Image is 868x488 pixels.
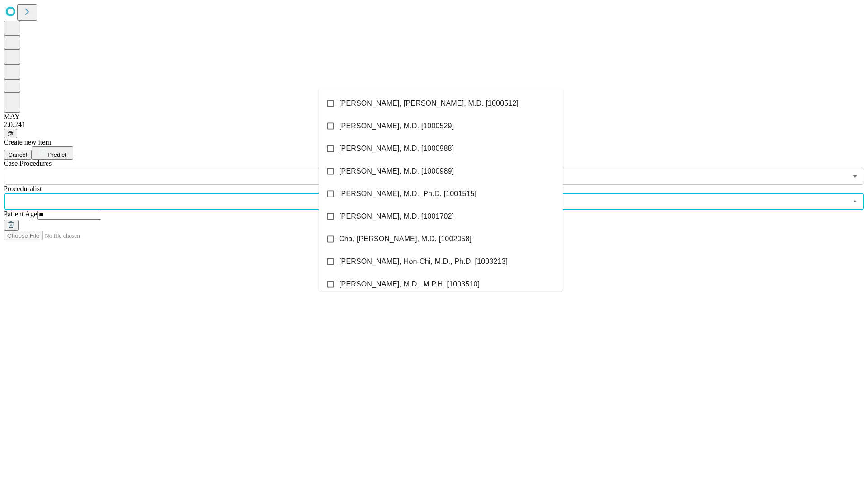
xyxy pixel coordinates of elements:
[4,113,864,121] div: MAY
[4,210,37,218] span: Patient Age
[339,211,454,222] span: [PERSON_NAME], M.D. [1001702]
[849,170,861,183] button: Open
[4,185,42,192] span: Proceduralist
[339,234,472,244] span: Cha, [PERSON_NAME], M.D. [1002058]
[4,150,32,160] button: Cancel
[339,279,480,290] span: [PERSON_NAME], M.D., M.P.H. [1003510]
[47,151,66,158] span: Predict
[4,160,52,167] span: Scheduled Procedure
[4,138,51,146] span: Create new item
[849,195,861,208] button: Close
[32,146,73,160] button: Predict
[339,143,454,154] span: [PERSON_NAME], M.D. [1000988]
[7,130,14,137] span: @
[339,256,508,267] span: [PERSON_NAME], Hon-Chi, M.D., Ph.D. [1003213]
[339,98,519,109] span: [PERSON_NAME], [PERSON_NAME], M.D. [1000512]
[4,121,864,129] div: 2.0.241
[339,188,476,199] span: [PERSON_NAME], M.D., Ph.D. [1001515]
[8,151,27,158] span: Cancel
[339,166,454,177] span: [PERSON_NAME], M.D. [1000989]
[4,129,17,138] button: @
[339,121,454,131] span: [PERSON_NAME], M.D. [1000529]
